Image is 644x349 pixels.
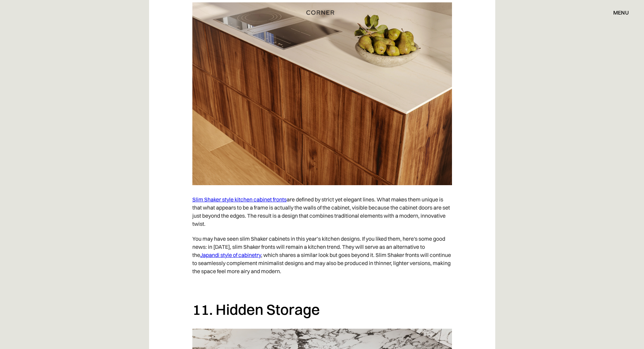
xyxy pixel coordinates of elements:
a: Japandi style of cabinetry [200,252,261,258]
p: You may have seen slim Shaker cabinets in this year’s kitchen designs. If you liked them, here's ... [192,231,452,279]
a: Slim Shaker style kitchen cabinet fronts [192,196,287,203]
h2: 11. Hidden Storage [192,300,452,319]
div: menu [606,7,629,18]
div: menu [613,10,629,15]
p: ‍ [192,279,452,293]
a: home [296,8,348,17]
p: are defined by strict yet elegant lines. What makes them unique is that what appears to be a fram... [192,192,452,231]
